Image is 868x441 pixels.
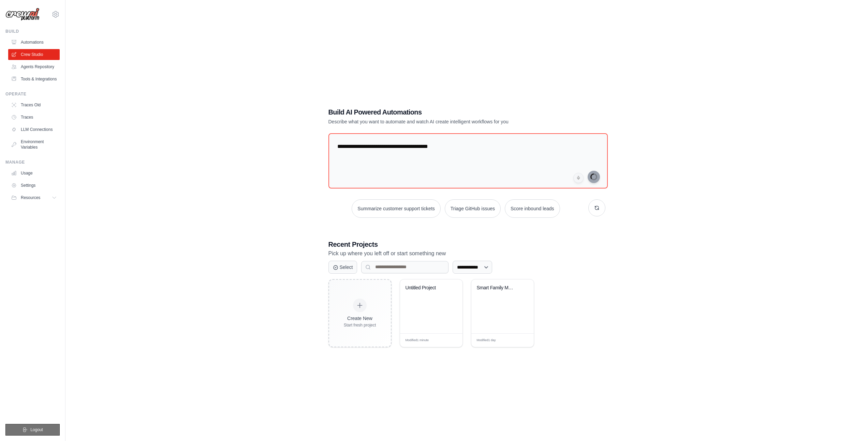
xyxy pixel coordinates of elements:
span: Logout [30,427,43,432]
p: Pick up where you left off or start something new [328,249,605,258]
button: Click to speak your automation idea [573,173,584,183]
button: Get new suggestions [588,199,605,216]
button: Select [328,261,357,274]
span: Modified 1 minute [406,338,429,343]
a: Automations [8,37,60,48]
button: Score inbound leads [505,199,560,218]
a: LLM Connections [8,124,60,135]
button: Resources [8,192,60,203]
button: Logout [5,424,60,436]
div: Start fresh project [344,322,376,328]
button: Triage GitHub issues [445,199,501,218]
div: Untitled Project [406,285,447,291]
a: Traces Old [8,100,60,110]
span: Edit [517,338,523,343]
a: Settings [8,180,60,191]
div: Operate [5,91,60,97]
span: Modified 1 day [477,338,496,343]
span: Edit [446,338,452,343]
img: Logo [5,8,40,21]
a: Environment Variables [8,136,60,153]
div: Manage [5,159,60,165]
button: Summarize customer support tickets [352,199,440,218]
a: Traces [8,112,60,123]
div: Create New [344,315,376,322]
span: Resources [21,195,40,200]
h1: Build AI Powered Automations [328,107,558,117]
div: Smart Family Meal Planning Automation [477,285,518,291]
a: Agents Repository [8,61,60,72]
a: Usage [8,168,60,179]
a: Crew Studio [8,49,60,60]
p: Describe what you want to automate and watch AI create intelligent workflows for you [328,118,558,125]
h3: Recent Projects [328,240,605,249]
a: Tools & Integrations [8,74,60,85]
div: Build [5,29,60,34]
